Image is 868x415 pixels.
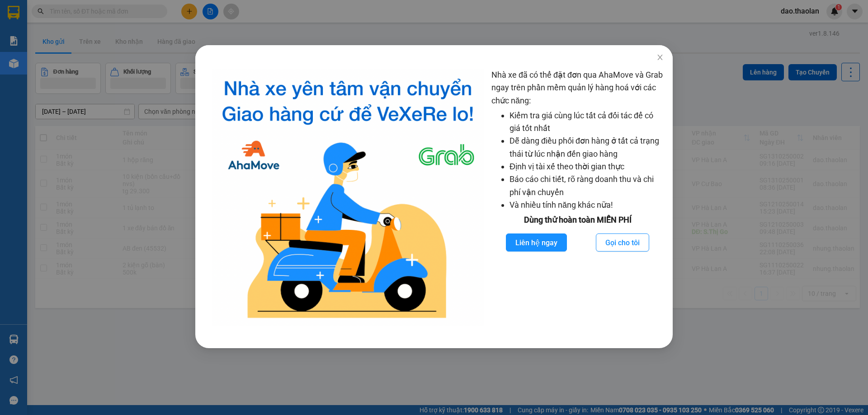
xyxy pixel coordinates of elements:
[509,199,664,211] li: Và nhiều tính năng khác nữa!
[506,233,567,252] button: Liên hệ ngay
[509,109,664,135] li: Kiểm tra giá cùng lúc tất cả đối tác để có giá tốt nhất
[515,237,557,248] span: Liên hệ ngay
[491,214,664,226] div: Dùng thử hoàn toàn MIỄN PHÍ
[509,173,664,199] li: Báo cáo chi tiết, rõ ràng doanh thu và chi phí vận chuyển
[212,69,484,326] img: logo
[647,45,673,70] button: Close
[491,69,664,326] div: Nhà xe đã có thể đặt đơn qua AhaMove và Grab ngay trên phần mềm quản lý hàng hoá với các chức năng:
[509,135,664,160] li: Dễ dàng điều phối đơn hàng ở tất cả trạng thái từ lúc nhận đến giao hàng
[596,233,649,252] button: Gọi cho tôi
[656,54,664,61] span: close
[509,160,664,173] li: Định vị tài xế theo thời gian thực
[605,237,640,248] span: Gọi cho tôi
